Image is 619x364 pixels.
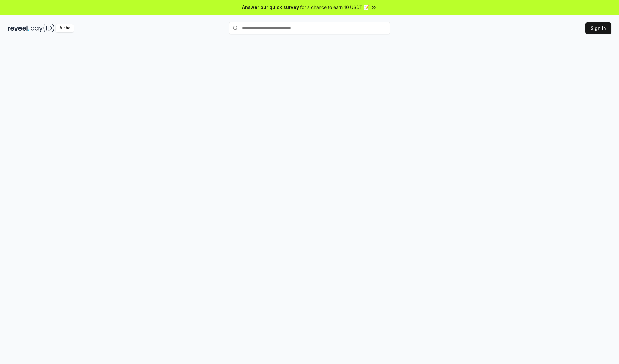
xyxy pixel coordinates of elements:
img: pay_id [31,24,54,32]
img: reveel_dark [8,24,29,32]
span: for a chance to earn 10 USDT 📝 [300,4,369,11]
button: Sign In [585,22,611,34]
div: Alpha [56,24,74,32]
span: Answer our quick survey [242,4,299,11]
